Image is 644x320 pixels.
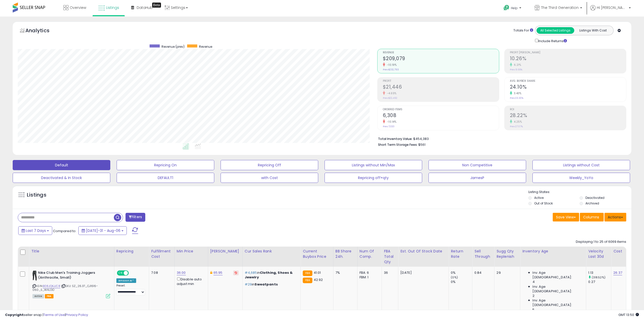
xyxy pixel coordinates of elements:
[532,294,534,298] span: 2
[383,125,395,128] small: Prev: 7,020
[383,108,499,111] span: Ordered Items
[383,51,499,54] span: Revenue
[618,312,639,317] span: 2025-08-14 13:50 GMT
[383,68,399,71] small: Prev: $232,793
[385,91,397,95] small: -4.65%
[513,28,533,33] div: Totals For
[512,63,521,67] small: 6.21%
[510,68,522,71] small: Prev: 9.66%
[303,278,312,283] small: FBA
[451,280,472,284] div: 0%
[384,270,394,275] div: 36
[255,282,278,287] span: Sweatpants
[128,271,136,275] span: OFF
[494,247,520,267] th: Please note that this number is a calculation based on your required days of coverage and your ve...
[604,213,626,221] button: Actions
[378,142,418,147] b: Short Term Storage Fees:
[245,270,297,280] p: in
[13,173,110,183] button: Deactivated & In Stock
[585,196,604,200] label: Deactivated
[245,270,257,275] span: #4,685
[221,160,318,170] button: Repricing Off
[32,294,44,298] span: All listings currently available for purchase on Amazon
[360,275,378,280] div: FBM: 1
[532,173,630,183] button: Weekly_YoYo
[532,298,582,307] span: Inv. Age [DEMOGRAPHIC_DATA]:
[428,173,526,183] button: JamesP
[383,97,397,100] small: Prev: $22,492
[151,270,171,275] div: 7.08
[245,282,297,287] p: in
[116,249,147,254] div: Repricing
[512,120,522,124] small: 4.25%
[597,5,627,10] span: Hi [PERSON_NAME]
[534,196,544,200] label: Active
[499,1,526,17] a: Help
[43,312,65,317] a: Terms of Use
[536,27,574,34] button: All Selected Listings
[116,278,136,283] div: Amazon AI *
[418,142,425,147] span: $561
[335,249,355,259] div: BB Share 24h.
[335,270,353,275] div: 7%
[532,280,535,284] span: 4
[303,270,312,276] small: FBA
[583,215,599,220] span: Columns
[53,229,76,233] span: Compared to:
[511,6,518,10] span: Help
[13,160,110,170] button: Default
[574,27,612,34] button: Listings With Cost
[66,312,88,317] a: Privacy Policy
[117,173,214,183] button: DEFAULT1
[588,249,609,259] div: Velocity Last 30d
[532,270,582,280] span: Inv. Age [DEMOGRAPHIC_DATA]:
[541,5,579,10] span: The Third Generation
[199,44,212,49] span: Revenue
[106,5,119,10] span: Listings
[177,270,186,275] a: 36.00
[585,201,599,205] label: Archived
[117,160,214,170] button: Repricing On
[325,173,422,183] button: Repricing off+qty
[580,213,604,221] button: Columns
[613,270,622,275] a: 26.37
[383,56,499,62] h2: $209,079
[383,84,499,91] h2: $21,446
[510,97,523,100] small: Prev: 23.30%
[151,249,172,259] div: Fulfillment Cost
[126,213,145,222] button: Filters
[383,113,499,119] h2: 6,308
[245,270,293,280] span: Clothing, Shoes & Jewelry
[5,313,88,317] div: seller snap | |
[303,249,331,259] div: Current Buybox Price
[177,249,206,254] div: Min Price
[496,270,516,275] div: 29
[32,284,98,292] span: | SKU: SZ_26.37_CJ1616-060_S_WALDO
[451,275,458,279] small: (0%)
[384,249,396,265] div: FBA Total Qty
[512,91,522,95] small: 3.43%
[177,276,204,286] div: Disable auto adjust min
[32,270,110,298] div: ASIN:
[400,249,446,254] div: Est. Out Of Stock Date
[31,249,112,254] div: Title
[400,270,445,275] p: [DATE]
[378,135,623,141] li: $454,383
[32,270,37,281] img: 21dNo7FhMPL._SL40_.jpg
[137,5,153,10] span: DataHub
[152,3,161,8] div: Tooltip anchor
[531,38,573,44] div: Include Returns
[553,213,579,221] button: Save View
[510,108,626,111] span: ROI
[325,160,422,170] button: Listings without Min/Max
[532,284,582,294] span: Inv. Age [DEMOGRAPHIC_DATA]:
[314,270,321,275] span: 41.01
[245,282,252,287] span: #29
[117,271,124,275] span: ON
[45,294,53,298] span: FBA
[162,44,185,49] span: Revenue (prev)
[221,173,318,183] button: with Cost
[70,5,86,10] span: Overview
[360,270,378,275] div: FBA: 6
[385,120,397,124] small: -10.14%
